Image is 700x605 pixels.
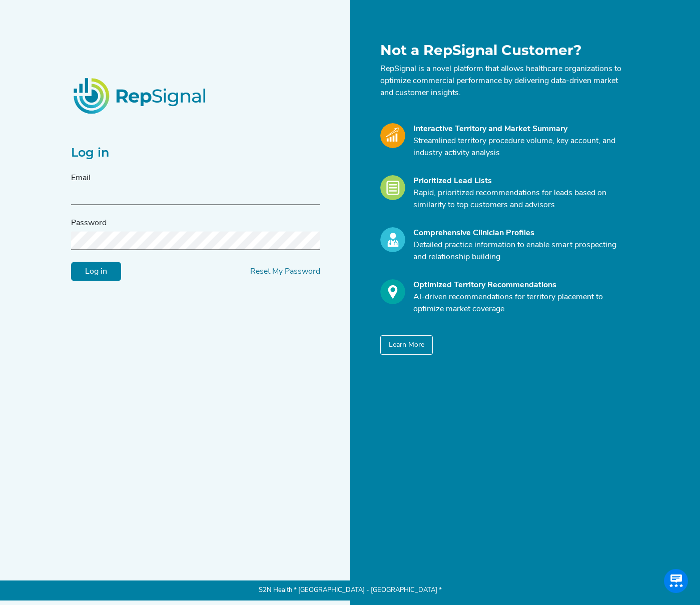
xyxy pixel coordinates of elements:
[380,175,405,200] img: Leads_Icon.28e8c528.svg
[413,135,623,159] p: Streamlined territory procedure volume, key account, and industry activity analysis
[71,172,91,184] label: Email
[413,175,623,187] div: Prioritized Lead Lists
[380,123,405,148] img: Market_Icon.a700a4ad.svg
[61,66,220,126] img: RepSignalLogo.20539ed3.png
[380,227,405,252] img: Profile_Icon.739e2aba.svg
[380,42,623,59] h1: Not a RepSignal Customer?
[71,217,107,229] label: Password
[71,146,320,160] h2: Log in
[413,227,623,239] div: Comprehensive Clinician Profiles
[250,268,320,276] a: Reset My Password
[413,291,623,315] p: AI-driven recommendations for territory placement to optimize market coverage
[413,279,623,291] div: Optimized Territory Recommendations
[380,279,405,304] img: Optimize_Icon.261f85db.svg
[413,123,623,135] div: Interactive Territory and Market Summary
[71,580,629,600] p: S2N Health * [GEOGRAPHIC_DATA] - [GEOGRAPHIC_DATA] *
[380,63,623,99] p: RepSignal is a novel platform that allows healthcare organizations to optimize commercial perform...
[413,239,623,263] p: Detailed practice information to enable smart prospecting and relationship building
[380,335,433,355] button: Learn More
[413,187,623,211] p: Rapid, prioritized recommendations for leads based on similarity to top customers and advisors
[71,262,121,281] input: Log in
